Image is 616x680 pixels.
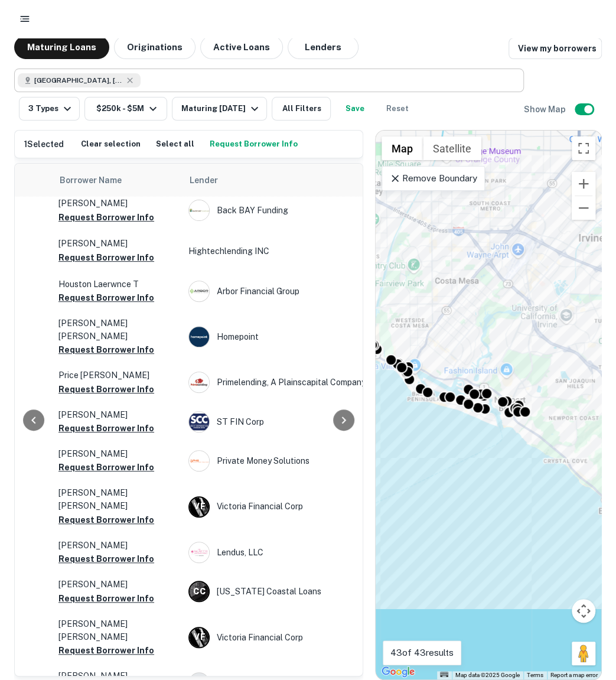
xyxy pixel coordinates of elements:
button: Request Borrower Info [58,421,154,435]
button: Request Borrower Info [58,250,154,265]
img: picture [189,281,209,301]
button: Request Borrower Info [58,343,154,357]
button: Map camera controls [572,599,595,623]
button: Originations [114,35,195,59]
div: Maturing [DATE] [181,102,262,116]
p: V F [194,500,205,513]
p: Remove Boundary [389,171,477,186]
p: [PERSON_NAME] [58,447,177,460]
button: Request Borrower Info [58,591,154,606]
p: [PERSON_NAME] [58,237,177,250]
p: [PERSON_NAME] [58,539,177,552]
th: Lender [182,164,371,197]
img: picture [189,372,209,392]
button: Reset [378,97,416,121]
button: Maturing Loans [14,35,109,59]
button: $250k - $5M [84,97,167,121]
h6: 1 Selected [24,138,64,151]
p: Hightechlending INC [188,245,366,258]
span: Lender [190,173,218,187]
button: Request Borrower Info [58,291,154,305]
button: 3 Types [19,97,80,121]
button: Save your search to get updates of matches that match your search criteria. [335,97,373,121]
div: Lendus, LLC [188,542,366,563]
a: View my borrowers [509,38,602,59]
img: picture [189,451,209,471]
button: Toggle fullscreen view [572,136,595,160]
div: Victoria Financial Corp [188,627,366,648]
div: [US_STATE] Coastal Loans [188,581,366,602]
h6: Show Map [524,103,568,116]
p: [PERSON_NAME] [PERSON_NAME] [58,317,177,343]
img: picture [189,200,209,220]
a: Open this area in Google Maps (opens a new window) [379,664,418,679]
button: Request Borrower Info [58,460,154,474]
div: Victoria Financial Corp [188,496,366,518]
button: Active Loans [200,35,283,59]
button: Show satellite imagery [423,136,481,160]
button: Maturing [DATE] [172,97,267,121]
p: C C [193,585,205,598]
button: Request Borrower Info [207,135,301,153]
p: [PERSON_NAME] [58,197,177,210]
button: Request Borrower Info [58,210,154,225]
button: Lenders [288,35,358,59]
img: picture [189,412,209,432]
button: Select all [153,135,197,153]
p: V F [194,631,205,643]
span: [GEOGRAPHIC_DATA], [GEOGRAPHIC_DATA], [GEOGRAPHIC_DATA] [34,75,123,86]
div: Arbor Financial Group [188,281,366,302]
div: 0 0 [376,131,601,679]
span: Borrower Name [60,173,122,187]
img: lend.us.png [189,542,209,562]
div: Private Money Solutions [188,450,366,471]
div: Back BAY Funding [188,200,366,221]
a: Terms (opens in new tab) [527,672,543,678]
p: Price [PERSON_NAME] [58,369,177,382]
button: Request Borrower Info [58,513,154,527]
button: All Filters [272,97,331,121]
p: [PERSON_NAME] [58,408,177,421]
p: [PERSON_NAME] [PERSON_NAME] [58,617,177,643]
button: Clear selection [78,135,144,153]
button: Drag Pegman onto the map to open Street View [572,642,595,665]
button: Keyboard shortcuts [440,672,448,677]
iframe: Chat Widget [557,548,616,604]
div: Homepoint [188,326,366,347]
span: Map data ©2025 Google [455,672,520,678]
button: Zoom out [572,196,595,220]
p: [PERSON_NAME] [PERSON_NAME] [58,486,177,512]
button: Show street map [382,136,423,160]
button: Request Borrower Info [58,643,154,658]
p: 43 of 43 results [390,646,454,660]
th: Borrower Name [53,164,182,197]
img: picture [189,327,209,347]
button: Request Borrower Info [58,382,154,396]
button: Zoom in [572,172,595,196]
img: Google [379,664,418,679]
p: Houston Laerwnce T [58,278,177,291]
div: Primelending, A Plainscapital Company [188,372,366,393]
a: Report a map error [550,672,598,678]
p: [PERSON_NAME] [58,578,177,591]
button: Request Borrower Info [58,552,154,566]
div: ST FIN Corp [188,411,366,432]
